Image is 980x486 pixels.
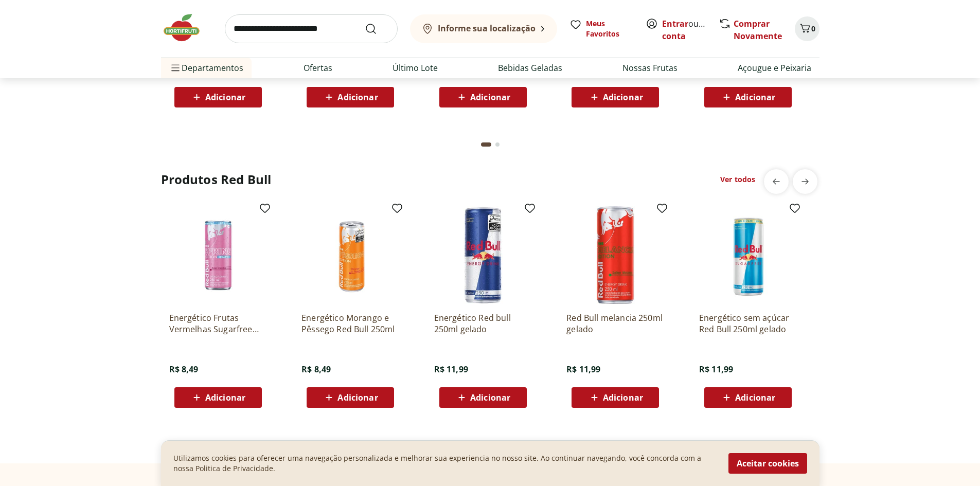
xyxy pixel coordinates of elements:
a: Ofertas [304,62,332,74]
span: Adicionar [470,93,510,101]
button: Adicionar [307,87,394,107]
a: Açougue e Peixaria [738,62,811,74]
button: Go to page 2 from fs-carousel [493,132,502,157]
a: Último Lote [393,62,438,74]
button: next [793,169,817,194]
button: Current page from fs-carousel [479,433,493,457]
button: Adicionar [307,387,394,408]
a: Energético sem açúcar Red Bull 250ml gelado [699,312,797,335]
span: R$ 11,99 [699,364,733,375]
a: Energético Morango e Pêssego Red Bull 250ml [301,312,399,335]
span: Adicionar [470,393,510,402]
a: Comprar Novamente [734,18,782,42]
a: Meus Favoritos [569,19,633,39]
img: Energético sem açúcar Red Bull 250ml gelado [699,206,797,304]
button: Menu [169,56,182,80]
button: Adicionar [174,387,262,408]
a: Nossas Frutas [622,62,678,74]
button: Adicionar [704,87,792,107]
button: Adicionar [572,87,659,107]
img: Energético Red bull 250ml gelado [434,206,532,304]
a: Ver todos [720,174,755,185]
span: Adicionar [603,393,643,402]
button: Adicionar [439,387,527,408]
a: Criar conta [662,18,719,42]
button: Carrinho [795,16,819,41]
button: previous [764,169,789,194]
span: 0 [811,24,815,33]
img: Energético Morango e Pêssego Red Bull 250ml [301,206,399,304]
span: Adicionar [603,93,643,101]
b: Informe sua localização [438,23,536,34]
button: Informe sua localização [410,14,557,43]
button: Adicionar [572,387,659,408]
img: Hortifruti [161,12,212,43]
button: Adicionar [439,87,527,107]
p: Utilizamos cookies para oferecer uma navegação personalizada e melhorar sua experiencia no nosso ... [173,453,716,474]
span: R$ 11,99 [566,364,600,375]
span: ou [662,17,708,42]
button: Go to page 2 from fs-carousel [493,433,502,457]
span: Adicionar [205,93,245,101]
a: Energético Frutas Vermelhas Sugarfree Red Bull 250ml [169,312,267,335]
button: Submit Search [365,23,389,35]
span: Meus Favoritos [586,19,633,39]
button: Current page from fs-carousel [479,132,493,157]
a: Red Bull melancia 250ml gelado [566,312,664,335]
span: R$ 11,99 [434,364,468,375]
span: R$ 8,49 [169,364,199,375]
span: Adicionar [205,393,245,402]
input: search [225,14,398,43]
span: R$ 8,49 [301,364,331,375]
button: Adicionar [704,387,792,408]
span: Adicionar [337,393,378,402]
a: Bebidas Geladas [498,62,562,74]
span: Adicionar [337,93,378,101]
img: Red Bull melancia 250ml gelado [566,206,664,304]
span: Adicionar [735,393,775,402]
span: Adicionar [735,93,775,101]
span: Departamentos [169,56,243,80]
img: Energético Frutas Vermelhas Sugarfree Red Bull 250ml [169,206,267,304]
button: Adicionar [174,87,262,107]
a: Energético Red bull 250ml gelado [434,312,532,335]
a: Entrar [662,18,688,29]
h2: Produtos Red Bull [161,171,272,188]
button: Aceitar cookies [728,453,807,474]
